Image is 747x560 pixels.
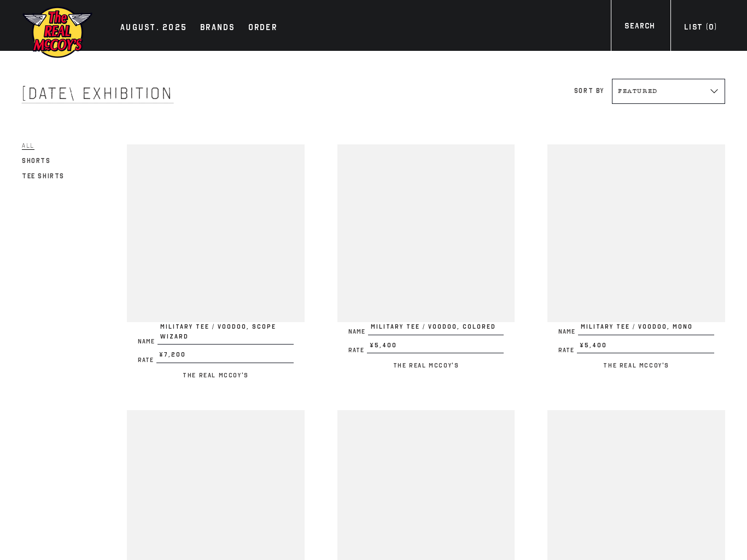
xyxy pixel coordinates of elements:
label: Sort by [574,87,604,95]
span: MILITARY TEE / VOODOO, SCOPE WIZARD [157,322,294,345]
span: ¥5,400 [367,341,504,354]
a: AUGUST. 2025 [115,21,192,36]
a: Order [243,21,283,36]
div: Brands [200,21,235,36]
span: [DATE] Exhibition [22,84,173,103]
span: Rate [348,347,367,353]
a: MILITARY TEE / VOODOO, COLORED NameMILITARY TEE / VOODOO, COLORED Rate¥5,400 The Real McCoy's [337,144,515,372]
p: The Real McCoy's [337,359,515,372]
span: 0 [709,22,714,32]
img: mccoys-exhibition [22,5,93,59]
p: The Real McCoy's [547,359,725,372]
a: MILITARY TEE / VOODOO, SCOPE WIZARD NameMILITARY TEE / VOODOO, SCOPE WIZARD Rate¥7,200 The Real M... [127,144,305,381]
div: AUGUST. 2025 [120,21,187,36]
span: MILITARY TEE / VOODOO, COLORED [368,322,504,335]
span: Name [558,329,578,335]
span: MILITARY TEE / VOODOO, MONO [578,322,714,335]
span: All [22,142,34,150]
a: Search [611,20,668,35]
div: Search [625,20,655,35]
span: Tee Shirts [22,172,65,180]
div: List ( ) [684,21,717,36]
span: Rate [558,347,577,353]
span: ¥7,200 [156,350,294,363]
span: Name [348,329,368,335]
span: Name [138,339,157,345]
span: ¥5,400 [577,341,714,354]
div: Order [248,21,277,36]
a: Shorts [22,154,51,167]
a: List (0) [670,21,731,36]
a: All [22,139,34,152]
a: MILITARY TEE / VOODOO, MONO NameMILITARY TEE / VOODOO, MONO Rate¥5,400 The Real McCoy's [547,144,725,372]
p: The Real McCoy's [127,369,305,382]
span: Shorts [22,157,51,165]
a: Tee Shirts [22,170,65,183]
span: Rate [138,357,156,363]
